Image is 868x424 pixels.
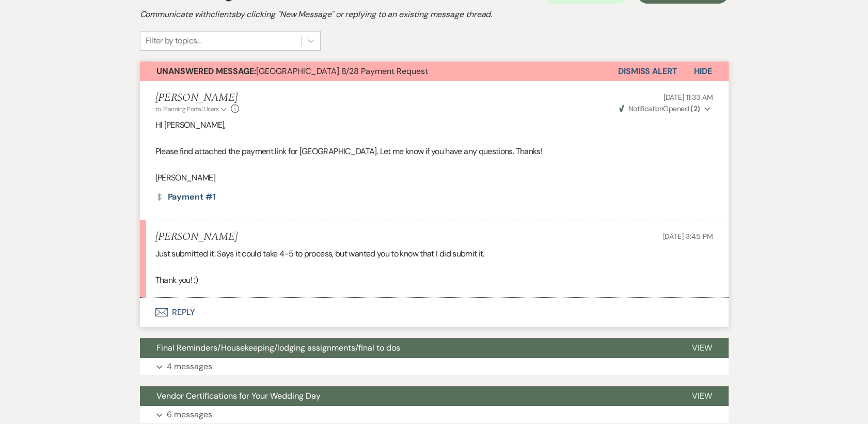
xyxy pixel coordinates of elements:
span: Final Reminders/Housekeeping/lodging assignments/final to dos [156,342,400,353]
span: Opened [619,104,700,113]
p: [PERSON_NAME] [155,171,713,185]
p: HI [PERSON_NAME], [155,118,713,132]
p: Thank you! :) [155,274,713,287]
button: 4 messages [140,358,729,375]
h5: [PERSON_NAME] [155,92,240,104]
strong: Unanswered Message: [156,66,256,77]
button: View [675,386,729,406]
span: Hide [694,66,712,77]
a: Payment #1 [155,193,216,201]
button: Unanswered Message:[GEOGRAPHIC_DATA] 8/28 Payment Request [140,62,618,81]
p: 4 messages [167,360,212,373]
button: Reply [140,298,729,327]
span: Notification [628,104,663,113]
p: 6 messages [167,408,212,421]
strong: ( 2 ) [690,104,700,113]
span: [DATE] 11:33 AM [664,93,713,102]
span: View [692,342,712,353]
h2: Communicate with clients by clicking "New Message" or replying to an existing message thread. [140,8,729,21]
h5: [PERSON_NAME] [155,231,238,244]
button: Vendor Certifications for Your Wedding Day [140,386,675,406]
span: [GEOGRAPHIC_DATA] 8/28 Payment Request [156,66,428,77]
p: Please find attached the payment link for [GEOGRAPHIC_DATA]. Let me know if you have any question... [155,145,713,158]
span: to: Planning Portal Users [155,105,219,113]
span: View [692,390,712,401]
div: Filter by topics... [146,35,201,47]
button: Final Reminders/Housekeeping/lodging assignments/final to dos [140,338,675,358]
button: Hide [677,62,729,81]
button: View [675,338,729,358]
button: NotificationOpened (2) [618,103,713,114]
span: [DATE] 3:45 PM [662,232,713,241]
button: Dismiss Alert [618,62,677,81]
button: 6 messages [140,406,729,423]
p: Just submitted it. Says it could take 4-5 to process, but wanted you to know that I did submit it. [155,247,713,261]
span: Vendor Certifications for Your Wedding Day [156,390,321,401]
button: to: Planning Portal Users [155,104,229,114]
